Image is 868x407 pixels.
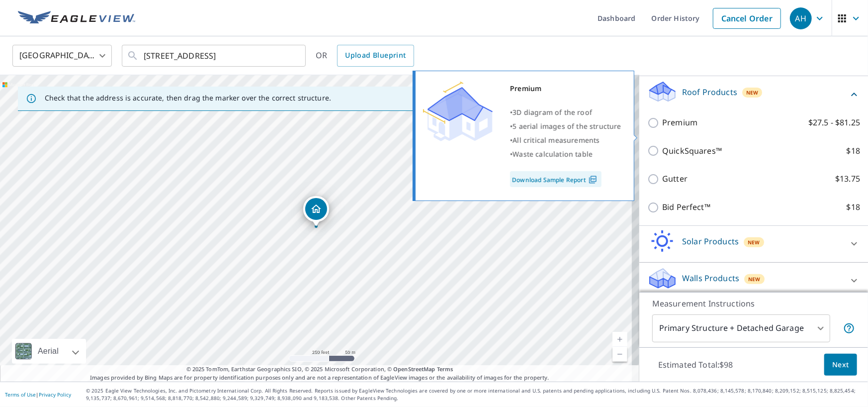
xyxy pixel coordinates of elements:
[808,116,860,129] p: $27.5 - $81.25
[843,322,855,334] span: Your report will include the primary structure and a detached garage if one exists.
[39,391,71,398] a: Privacy Policy
[647,80,860,108] div: Roof ProductsNew
[748,238,760,246] span: New
[847,201,860,213] p: $18
[835,173,860,185] p: $13.75
[612,332,627,347] a: Current Level 17, Zoom In
[662,145,722,157] p: QuickSquares™
[86,387,863,402] p: © 2025 Eagle View Technologies, Inc. and Pictometry International Corp. All Rights Reserved. Repo...
[437,365,453,373] a: Terms
[513,149,593,159] span: Waste calculation table
[510,133,621,147] div: •
[510,147,621,161] div: •
[186,365,453,374] span: © 2025 TomTom, Earthstar Geographics SIO, © 2025 Microsoft Corporation, ©
[5,391,36,398] a: Terms of Use
[45,94,331,102] p: Check that the address is accurate, then drag the marker over the correct structure.
[790,7,812,29] div: AH
[652,298,855,309] p: Measurement Instructions
[35,339,62,364] div: Aerial
[393,365,435,373] a: OpenStreetMap
[423,82,493,141] img: Premium
[647,230,860,258] div: Solar ProductsNew
[513,107,592,117] span: 3D diagram of the roof
[647,267,860,295] div: Walls ProductsNew
[510,82,621,96] div: Premium
[510,119,621,133] div: •
[662,173,688,185] p: Gutter
[316,45,414,67] div: OR
[12,339,86,364] div: Aerial
[510,171,602,187] a: Download Sample Report
[303,196,329,227] div: Dropped pin, building 1, Residential property, 2405 Tapestry Ct Thompsons Station, TN 37179
[12,42,112,70] div: [GEOGRAPHIC_DATA]
[682,272,739,284] p: Walls Products
[650,354,741,376] p: Estimated Total: $98
[345,49,406,62] span: Upload Blueprint
[746,89,759,97] span: New
[18,11,135,26] img: EV Logo
[832,359,849,371] span: Next
[713,8,781,29] a: Cancel Order
[144,42,285,70] input: Search by address or latitude-longitude
[5,392,71,398] p: |
[612,347,627,362] a: Current Level 17, Zoom Out
[682,86,737,98] p: Roof Products
[662,201,710,213] p: Bid Perfect™
[652,314,830,342] div: Primary Structure + Detached Garage
[510,105,621,119] div: •
[513,121,621,131] span: 5 aerial images of the structure
[662,116,697,129] p: Premium
[682,235,739,247] p: Solar Products
[513,135,600,145] span: All critical measurements
[847,145,860,157] p: $18
[586,175,600,184] img: Pdf Icon
[824,354,857,376] button: Next
[337,45,414,67] a: Upload Blueprint
[748,275,761,283] span: New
